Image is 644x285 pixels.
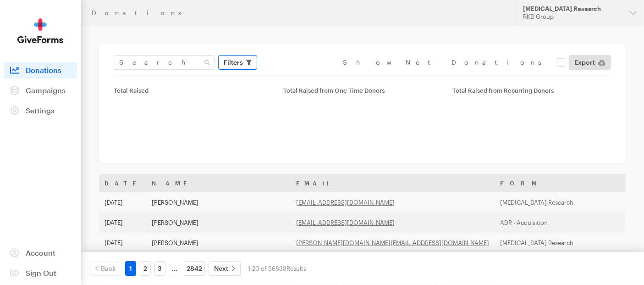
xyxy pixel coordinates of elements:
a: Sign Out [4,265,77,281]
input: Search Name & Email [114,55,215,70]
a: [EMAIL_ADDRESS][DOMAIN_NAME] [296,219,395,226]
td: [PERSON_NAME] [146,233,291,253]
img: GiveForms [17,18,63,44]
div: Total Raised from Recurring Donors [452,87,611,94]
span: Account [26,248,55,257]
th: Date [99,174,146,192]
button: Filters [218,55,257,70]
a: Export [569,55,611,70]
td: [DATE] [99,233,146,253]
th: Name [146,174,291,192]
td: [PERSON_NAME] [146,192,291,212]
span: Donations [26,66,61,74]
td: [DATE] [99,192,146,212]
div: RKD Group [523,13,622,21]
div: Total Raised from One Time Donors [283,87,442,94]
span: Campaigns [26,86,66,95]
td: [DATE] [99,212,146,233]
th: Email [291,174,495,192]
a: [EMAIL_ADDRESS][DOMAIN_NAME] [296,199,395,206]
a: 2842 [184,261,205,276]
a: Next [209,261,241,276]
a: Settings [4,102,77,119]
span: Sign Out [26,268,56,277]
td: [PERSON_NAME] [146,212,291,233]
span: Filters [224,57,243,68]
a: 2 [140,261,151,276]
a: [PERSON_NAME][DOMAIN_NAME][EMAIL_ADDRESS][DOMAIN_NAME] [296,239,489,246]
a: Account [4,245,77,261]
div: Total Raised [114,87,272,94]
span: Export [574,57,595,68]
span: Next [214,263,228,274]
a: Campaigns [4,82,77,99]
span: Results [286,265,306,272]
div: 1-20 of 56838 [248,261,306,276]
div: [MEDICAL_DATA] Research [523,5,622,13]
span: Settings [26,106,55,115]
a: Donations [4,62,77,78]
a: 3 [154,261,165,276]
